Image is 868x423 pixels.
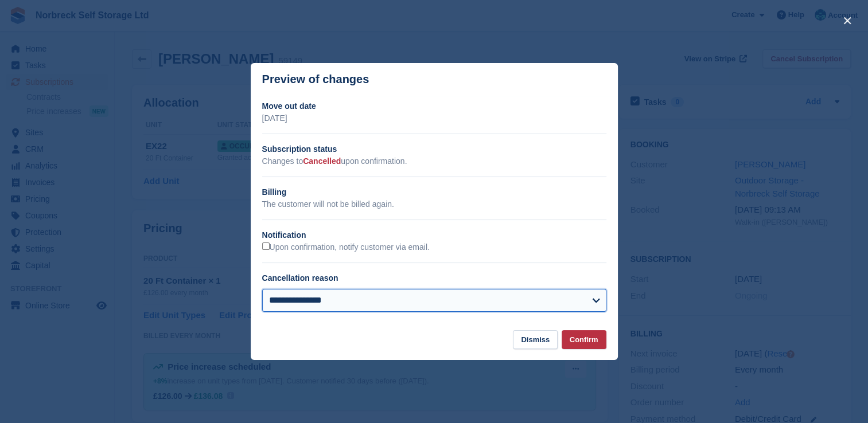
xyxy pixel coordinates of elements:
button: Confirm [562,330,606,349]
p: Preview of changes [262,73,369,86]
h2: Subscription status [262,143,606,155]
label: Upon confirmation, notify customer via email. [262,242,430,253]
h2: Move out date [262,100,606,112]
button: Dismiss [513,330,558,349]
h2: Notification [262,229,606,241]
span: Cancelled [303,156,341,166]
input: Upon confirmation, notify customer via email. [262,242,270,250]
label: Cancellation reason [262,273,338,283]
p: [DATE] [262,112,606,124]
p: Changes to upon confirmation. [262,155,606,167]
button: close [838,11,857,30]
h2: Billing [262,186,606,198]
p: The customer will not be billed again. [262,198,606,210]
